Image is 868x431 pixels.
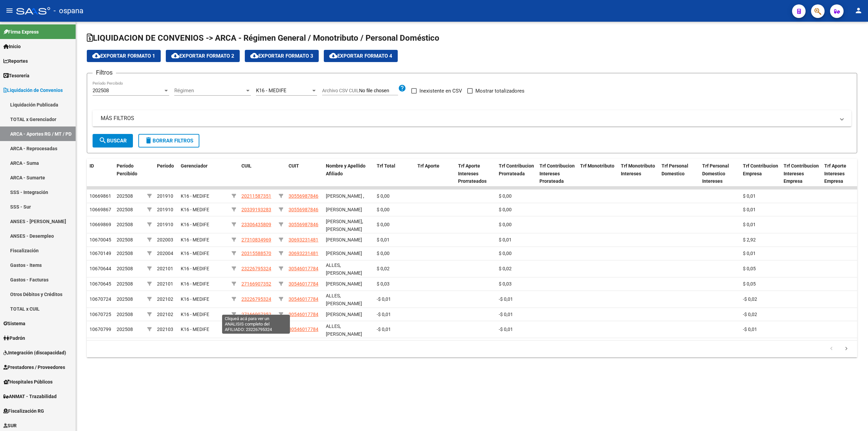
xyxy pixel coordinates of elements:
span: K16 - MEDIFE [181,207,209,212]
span: SUR [3,422,17,429]
span: 10670799 [90,327,111,332]
span: $ 0,05 [743,266,756,271]
span: Archivo CSV CUIL [322,88,359,93]
span: K16 - MEDIFE [181,237,209,242]
span: 20315588570 [241,251,271,256]
span: Gerenciador [181,163,208,169]
span: -$ 0,01 [499,296,513,302]
span: [PERSON_NAME] [326,281,362,287]
mat-expansion-panel-header: MÁS FILTROS [93,110,851,126]
span: $ 0,03 [499,281,512,287]
span: Exportar Formato 3 [250,53,313,59]
datatable-header-cell: Nombre y Apellido Afiliado [323,159,374,189]
span: 27166907352 [241,281,271,287]
span: Trf Personal Domestico [662,163,688,176]
mat-panel-title: MÁS FILTROS [101,115,835,122]
span: Liquidación de Convenios [3,86,63,94]
mat-icon: search [99,136,107,144]
span: Trf Contribucion Empresa [743,163,778,176]
span: 10669861 [90,193,111,199]
span: Padrón [3,334,25,342]
span: $ 0,00 [499,251,512,256]
span: 23226795324 [241,266,271,271]
span: Trf Contribucion Prorrateada [499,163,534,176]
span: [PERSON_NAME] [326,312,362,317]
button: Exportar Formato 2 [166,50,240,62]
span: [PERSON_NAME] [326,207,362,212]
h3: Filtros [93,68,116,77]
span: 23306435809 [241,222,271,227]
datatable-header-cell: Trf Contribucion Prorrateada [496,159,537,189]
span: K16 - MEDIFE [181,266,209,271]
span: $ 0,00 [377,222,390,227]
span: $ 0,05 [743,281,756,287]
span: 202508 [93,87,109,94]
span: $ 0,00 [377,193,390,199]
datatable-header-cell: Período Percibido [114,159,144,189]
span: 10669867 [90,207,111,212]
datatable-header-cell: Trf Contribucion Empresa [740,159,781,189]
span: 202508 [117,193,133,199]
datatable-header-cell: Trf Monotributo Intereses [618,159,659,189]
span: K16 - MEDIFE [181,281,209,287]
span: -$ 0,02 [743,296,757,302]
span: Trf Aporte Intereses Empresa [824,163,846,184]
span: Trf Contribucion Intereses Prorateada [539,163,575,184]
span: Exportar Formato 2 [171,53,234,59]
span: K16 - MEDIFE [181,312,209,317]
span: [PERSON_NAME] , [326,193,364,199]
span: 202101 [157,281,173,287]
span: 10669869 [90,222,111,227]
span: 27310834969 [241,237,271,242]
span: -$ 0,01 [743,327,757,332]
span: Integración (discapacidad) [3,349,66,356]
span: K16 - MEDIFE [181,327,209,332]
span: Mostrar totalizadores [475,87,525,95]
span: K16 - MEDIFE [181,251,209,256]
span: Prestadores / Proveedores [3,364,65,371]
span: Exportar Formato 4 [329,53,392,59]
span: Reportes [3,57,28,65]
span: 23226795324 [241,327,271,332]
span: 20211587351 [241,193,271,199]
span: 202508 [117,207,133,212]
span: 202508 [117,281,133,287]
mat-icon: menu [5,6,14,15]
span: Buscar [99,138,127,144]
span: Inicio [3,43,21,50]
span: -$ 0,01 [377,312,391,317]
span: $ 0,01 [743,207,756,212]
span: -$ 0,01 [499,327,513,332]
span: Trf Monotributo Intereses [621,163,655,176]
span: 30546017784 [289,281,318,287]
span: CUIT [289,163,299,169]
span: $ 0,00 [499,222,512,227]
span: Exportar Formato 1 [92,53,155,59]
span: $ 0,00 [499,207,512,212]
span: ALLES, [PERSON_NAME] [326,293,362,306]
mat-icon: delete [144,136,153,144]
span: $ 0,01 [377,237,390,242]
span: $ 0,01 [743,222,756,227]
span: 23226795324 [241,296,271,302]
span: 202508 [117,222,133,227]
span: ANMAT - Trazabilidad [3,393,57,400]
datatable-header-cell: Período [154,159,178,189]
span: Fiscalización RG [3,407,44,415]
mat-icon: cloud_download [92,52,100,60]
span: ID [90,163,94,169]
button: Exportar Formato 3 [245,50,319,62]
span: $ 0,00 [377,207,390,212]
span: 10670724 [90,296,111,302]
datatable-header-cell: Trf Aporte Intereses Prorrateados [455,159,496,189]
span: 30546017784 [289,312,318,317]
span: LIQUIDACION DE CONVENIOS -> ARCA - Régimen General / Monotributo / Personal Doméstico [87,33,439,43]
datatable-header-cell: Trf Contribucion Intereses Prorateada [537,159,577,189]
span: 201910 [157,193,173,199]
span: Nombre y Apellido Afiliado [326,163,366,176]
span: ALLES, [PERSON_NAME] [326,324,362,337]
button: Borrar Filtros [138,134,199,148]
span: Trf Aporte [417,163,439,169]
span: 202101 [157,266,173,271]
span: -$ 0,01 [499,312,513,317]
